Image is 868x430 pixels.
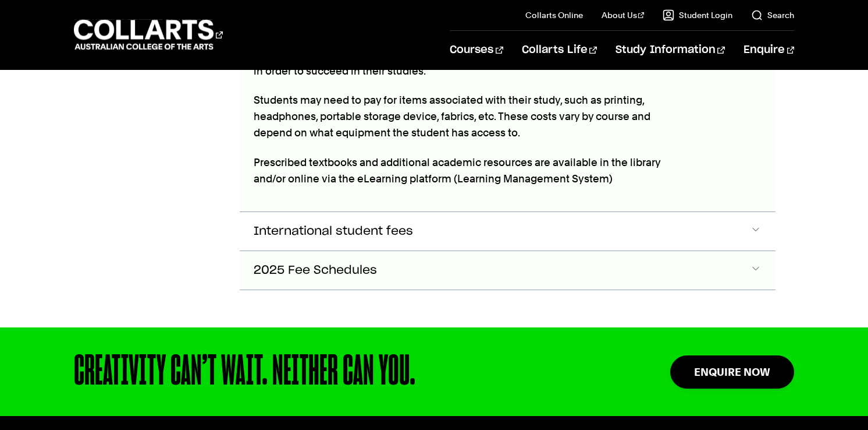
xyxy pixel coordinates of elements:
[602,9,645,21] a: About Us
[616,31,725,69] a: Study Information
[240,251,775,290] button: 2025 Fee Schedules
[670,355,794,389] a: Enquire Now
[254,264,377,277] span: 2025 Fee Schedules
[450,31,503,69] a: Courses
[254,154,685,187] p: Prescribed textbooks and additional academic resources are available in the library and/or online...
[751,9,794,21] a: Search
[240,212,775,251] button: International student fees
[525,9,583,21] a: Collarts Online
[522,31,597,69] a: Collarts Life
[74,351,596,393] div: CREATIVITY CAN’T WAIT. NEITHER CAN YOU.
[254,225,413,238] span: International student fees
[74,18,223,51] div: Go to homepage
[663,9,732,21] a: Student Login
[744,31,794,69] a: Enquire
[254,92,685,141] p: Students may need to pay for items associated with their study, such as printing, headphones, por...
